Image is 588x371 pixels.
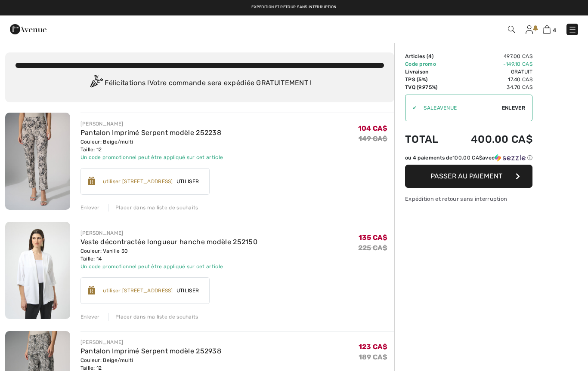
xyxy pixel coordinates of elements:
span: 4 [553,27,556,34]
span: 104 CA$ [358,124,387,132]
div: Placer dans ma liste de souhaits [108,313,198,321]
span: Enlever [502,104,525,112]
a: 1ère Avenue [10,25,46,33]
img: Congratulation2.svg [87,75,105,92]
div: Félicitations ! Votre commande sera expédiée GRATUITEMENT ! [15,75,384,92]
s: 189 CA$ [359,353,387,361]
img: Panier d'achat [543,25,551,34]
div: ✔ [405,104,417,112]
input: Code promo [417,95,502,121]
img: Menu [568,25,577,34]
div: ou 4 paiements de100.00 CA$avecSezzle Cliquez pour en savoir plus sur Sezzle [405,154,532,165]
td: TVQ (9.975%) [405,83,450,91]
div: Enlever [80,204,100,212]
img: Pantalon Imprimé Serpent modèle 252238 [5,113,70,210]
span: 4 [428,53,432,59]
img: Sezzle [495,154,526,162]
td: 400.00 CA$ [450,125,532,154]
s: 149 CA$ [359,135,387,143]
s: 225 CA$ [358,244,387,252]
td: 34.70 CA$ [450,83,532,91]
td: TPS (5%) [405,76,450,83]
td: -149.10 CA$ [450,60,532,68]
img: 1ère Avenue [10,21,46,38]
div: utiliser [STREET_ADDRESS] [103,287,173,294]
span: 100.00 CA$ [452,155,482,161]
td: Gratuit [450,68,532,76]
div: Expédition et retour sans interruption [405,195,532,203]
img: Recherche [508,26,515,33]
div: Enlever [80,313,100,321]
div: utiliser [STREET_ADDRESS] [103,178,173,185]
img: Reward-Logo.svg [88,177,96,185]
span: 123 CA$ [359,343,387,351]
div: [PERSON_NAME] [80,338,223,346]
td: 497.00 CA$ [450,52,532,60]
a: Veste décontractée longueur hanche modèle 252150 [80,238,257,246]
span: Utiliser [173,178,202,185]
td: Total [405,125,450,154]
div: ou 4 paiements de avec [405,154,532,162]
img: Mes infos [526,25,533,34]
a: 4 [543,24,556,34]
div: Un code promotionnel peut être appliqué sur cet article [80,263,257,270]
td: Articles ( ) [405,52,450,60]
div: [PERSON_NAME] [80,229,257,237]
div: Couleur: Beige/multi Taille: 12 [80,138,223,153]
div: [PERSON_NAME] [80,120,223,128]
td: 17.40 CA$ [450,76,532,83]
div: Placer dans ma liste de souhaits [108,204,198,212]
td: Livraison [405,68,450,76]
span: Passer au paiement [430,172,502,180]
span: Utiliser [173,287,202,294]
div: Un code promotionnel peut être appliqué sur cet article [80,153,223,161]
a: Pantalon Imprimé Serpent modèle 252938 [80,347,221,355]
td: Code promo [405,60,450,68]
img: Reward-Logo.svg [88,286,96,294]
span: 135 CA$ [359,233,387,242]
div: Couleur: Vanille 30 Taille: 14 [80,247,257,263]
a: Pantalon Imprimé Serpent modèle 252238 [80,129,221,137]
img: Veste décontractée longueur hanche modèle 252150 [5,222,70,319]
button: Passer au paiement [405,165,532,188]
